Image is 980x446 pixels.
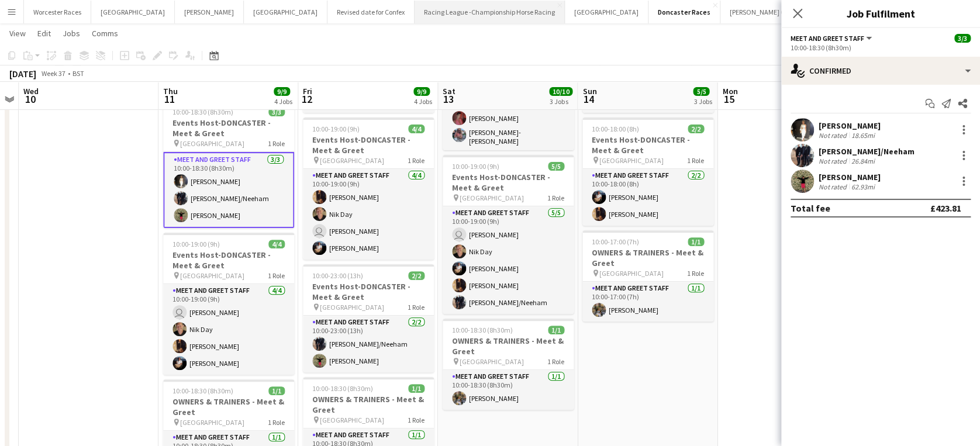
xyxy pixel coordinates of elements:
[408,384,425,393] span: 1/1
[550,97,572,106] div: 3 Jobs
[163,86,178,96] span: Thu
[452,162,499,171] span: 10:00-19:00 (9h)
[5,26,30,41] a: View
[24,1,91,23] button: Worcester Races
[172,386,233,395] span: 10:00-18:30 (8h30m)
[819,131,849,140] div: Not rated
[582,134,713,155] h3: Events Host-DONCASTER - Meet & Greet
[312,384,373,393] span: 10:00-18:30 (8h30m)
[415,1,565,23] button: Racing League -Championship Horse Racing
[274,97,292,106] div: 4 Jobs
[443,206,574,314] app-card-role: Meet and Greet Staff5/510:00-19:00 (9h) [PERSON_NAME]Nik Day[PERSON_NAME][PERSON_NAME][PERSON_NAM...
[163,284,294,375] app-card-role: Meet and Greet Staff4/410:00-19:00 (9h) [PERSON_NAME]Nik Day[PERSON_NAME][PERSON_NAME]
[791,43,971,52] div: 10:00-18:30 (8h30m)
[163,233,294,375] app-job-card: 10:00-19:00 (9h)4/4Events Host-DONCASTER - Meet & Greet [GEOGRAPHIC_DATA]1 RoleMeet and Greet Sta...
[687,156,704,165] span: 1 Role
[408,156,425,165] span: 1 Role
[819,157,849,165] div: Not rated
[63,28,80,39] span: Jobs
[720,1,827,23] button: [PERSON_NAME] GAMING Ltd
[722,86,737,96] span: Mon
[413,87,430,96] span: 9/9
[303,281,434,302] h3: Events Host-DONCASTER - Meet & Greet
[175,1,244,23] button: [PERSON_NAME]
[163,101,294,228] app-job-card: 10:00-18:30 (8h30m)3/3Events Host-DONCASTER - Meet & Greet [GEOGRAPHIC_DATA]1 RoleMeet and Greet ...
[92,28,118,39] span: Comms
[547,357,564,366] span: 1 Role
[441,92,456,106] span: 13
[22,92,39,106] span: 10
[33,26,56,41] a: Edit
[312,125,360,133] span: 10:00-19:00 (9h)
[268,108,285,116] span: 3/3
[87,26,123,41] a: Comms
[549,87,572,96] span: 10/10
[688,125,704,133] span: 2/2
[303,117,434,260] div: 10:00-19:00 (9h)4/4Events Host-DONCASTER - Meet & Greet [GEOGRAPHIC_DATA]1 RoleMeet and Greet Sta...
[592,125,639,133] span: 10:00-18:00 (8h)
[582,117,713,226] app-job-card: 10:00-18:00 (8h)2/2Events Host-DONCASTER - Meet & Greet [GEOGRAPHIC_DATA]1 RoleMeet and Greet Sta...
[693,87,709,96] span: 5/5
[849,157,877,165] div: 26.84mi
[930,202,961,214] div: £423.81
[565,1,648,23] button: [GEOGRAPHIC_DATA]
[268,386,285,395] span: 1/1
[819,146,915,157] div: [PERSON_NAME]/Neeham
[268,139,285,148] span: 1 Role
[452,326,513,334] span: 10:00-18:30 (8h30m)
[819,172,881,182] div: [PERSON_NAME]
[460,193,524,202] span: [GEOGRAPHIC_DATA]
[582,282,713,321] app-card-role: Meet and Greet Staff1/110:00-17:00 (7h)[PERSON_NAME]
[303,134,434,155] h3: Events Host-DONCASTER - Meet & Greet
[548,162,564,171] span: 5/5
[460,357,524,366] span: [GEOGRAPHIC_DATA]
[599,156,664,165] span: [GEOGRAPHIC_DATA]
[791,34,864,43] span: Meet and Greet Staff
[443,370,574,410] app-card-role: Meet and Greet Staff1/110:00-18:30 (8h30m)[PERSON_NAME]
[781,57,980,85] div: Confirmed
[781,6,980,21] h3: Job Fulfilment
[688,237,704,246] span: 1/1
[819,120,881,131] div: [PERSON_NAME]
[414,97,432,106] div: 4 Jobs
[303,264,434,372] app-job-card: 10:00-23:00 (13h)2/2Events Host-DONCASTER - Meet & Greet [GEOGRAPHIC_DATA]1 RoleMeet and Greet St...
[582,86,596,96] span: Sun
[303,169,434,260] app-card-role: Meet and Greet Staff4/410:00-19:00 (9h)[PERSON_NAME]Nik Day [PERSON_NAME][PERSON_NAME]
[443,172,574,193] h3: Events Host-DONCASTER - Meet & Greet
[408,416,425,424] span: 1 Role
[9,28,26,39] span: View
[303,394,434,415] h3: OWNERS & TRAINERS - Meet & Greet
[687,269,704,278] span: 1 Role
[303,316,434,372] app-card-role: Meet and Greet Staff2/210:00-23:00 (13h)[PERSON_NAME]/Neeham[PERSON_NAME]
[320,303,384,312] span: [GEOGRAPHIC_DATA]
[244,1,327,23] button: [GEOGRAPHIC_DATA]
[849,131,877,140] div: 18.65mi
[180,271,244,280] span: [GEOGRAPHIC_DATA]
[172,108,233,116] span: 10:00-18:30 (8h30m)
[172,240,220,248] span: 10:00-19:00 (9h)
[582,169,713,226] app-card-role: Meet and Greet Staff2/210:00-18:00 (8h)[PERSON_NAME][PERSON_NAME]
[954,34,971,43] span: 3/3
[582,230,713,321] app-job-card: 10:00-17:00 (7h)1/1OWNERS & TRAINERS - Meet & Greet [GEOGRAPHIC_DATA]1 RoleMeet and Greet Staff1/...
[91,1,175,23] button: [GEOGRAPHIC_DATA]
[320,416,384,424] span: [GEOGRAPHIC_DATA]
[547,193,564,202] span: 1 Role
[599,269,664,278] span: [GEOGRAPHIC_DATA]
[180,418,244,427] span: [GEOGRAPHIC_DATA]
[849,182,877,191] div: 62.93mi
[443,336,574,357] h3: OWNERS & TRAINERS - Meet & Greet
[180,139,244,148] span: [GEOGRAPHIC_DATA]
[693,97,712,106] div: 3 Jobs
[327,1,415,23] button: Revised date for Confex
[548,326,564,334] span: 1/1
[443,319,574,410] app-job-card: 10:00-18:30 (8h30m)1/1OWNERS & TRAINERS - Meet & Greet [GEOGRAPHIC_DATA]1 RoleMeet and Greet Staf...
[443,155,574,314] div: 10:00-19:00 (9h)5/5Events Host-DONCASTER - Meet & Greet [GEOGRAPHIC_DATA]1 RoleMeet and Greet Sta...
[791,202,830,214] div: Total fee
[408,125,425,133] span: 4/4
[443,86,456,96] span: Sat
[274,87,290,96] span: 9/9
